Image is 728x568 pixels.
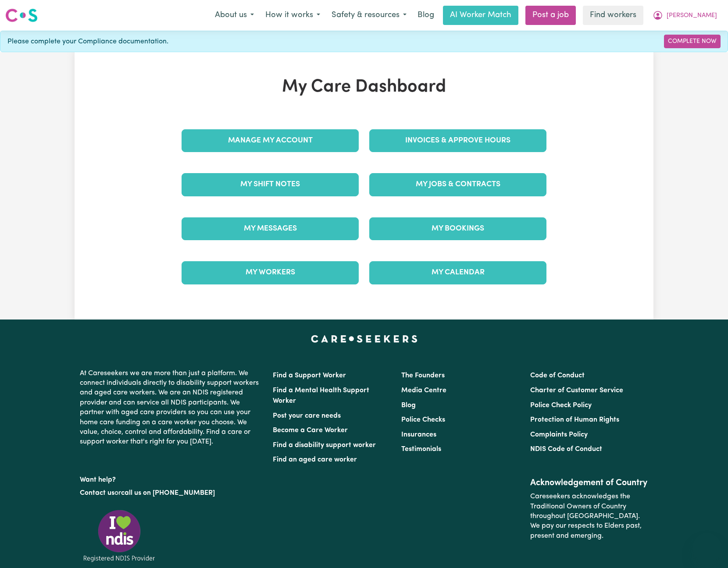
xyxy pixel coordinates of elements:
a: NDIS Code of Conduct [530,446,602,453]
p: At Careseekers we are more than just a platform. We connect individuals directly to disability su... [80,365,262,451]
span: Please complete your Compliance documentation. [7,36,168,47]
a: Testimonials [401,446,441,453]
p: Careseekers acknowledges the Traditional Owners of Country throughout [GEOGRAPHIC_DATA]. We pay o... [530,488,648,544]
a: Police Checks [401,416,445,423]
a: The Founders [401,372,445,379]
a: Find a Mental Health Support Worker [273,387,369,405]
a: Police Check Policy [530,402,592,409]
iframe: Button to launch messaging window [693,533,721,561]
button: About us [209,6,260,25]
a: My Messages [182,217,359,240]
a: Find a disability support worker [273,442,376,449]
a: Post your care needs [273,412,341,419]
a: Manage My Account [182,129,359,152]
a: Media Centre [401,387,446,394]
a: Protection of Human Rights [530,416,619,423]
a: Complete Now [664,35,721,48]
a: Become a Care Worker [273,427,348,434]
span: [PERSON_NAME] [667,11,717,21]
a: Contact us [80,490,114,497]
a: Find workers [583,6,643,25]
a: My Shift Notes [182,173,359,196]
button: Safety & resources [326,6,412,25]
a: Insurances [401,431,436,438]
a: Blog [401,402,416,409]
a: My Workers [182,261,359,284]
p: or [80,485,262,501]
a: AI Worker Match [443,6,518,25]
a: Find an aged care worker [273,456,357,463]
p: Want help? [80,472,262,485]
a: Careseekers home page [311,335,418,342]
a: Careseekers logo [5,5,38,25]
img: Careseekers logo [5,7,38,23]
a: Invoices & Approve Hours [369,129,546,152]
button: How it works [260,6,326,25]
a: Post a job [525,6,576,25]
button: My Account [647,6,723,25]
a: Charter of Customer Service [530,387,623,394]
a: My Jobs & Contracts [369,173,546,196]
a: Complaints Policy [530,431,588,438]
a: call us on [PHONE_NUMBER] [121,490,215,497]
a: Find a Support Worker [273,372,346,379]
a: Code of Conduct [530,372,585,379]
a: Blog [412,6,439,25]
h2: Acknowledgement of Country [530,478,648,488]
a: My Bookings [369,217,546,240]
h1: My Care Dashboard [176,77,552,98]
a: My Calendar [369,261,546,284]
img: Registered NDIS provider [80,508,159,563]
